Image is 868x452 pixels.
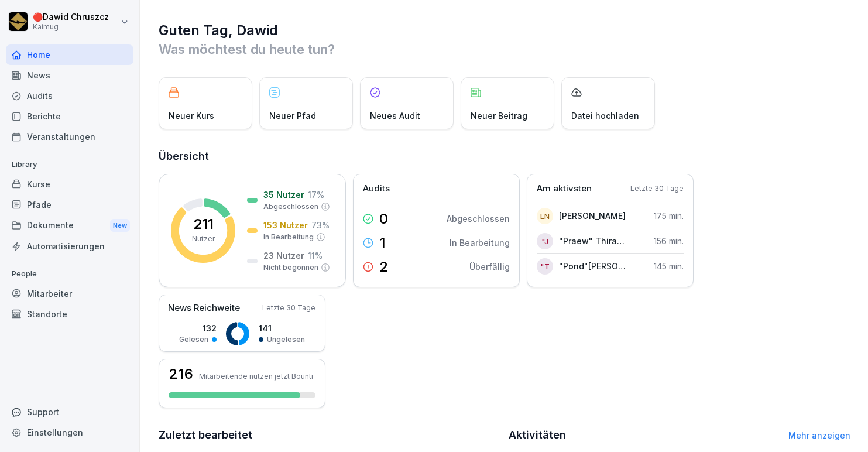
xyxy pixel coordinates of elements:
p: News Reichweite [168,302,240,315]
h2: Übersicht [159,148,850,165]
p: Nicht begonnen [263,262,318,273]
div: New [110,219,130,232]
p: Neuer Pfad [269,109,316,122]
p: 175 min. [654,210,684,222]
p: Nutzer [192,234,215,244]
div: "T [537,258,553,275]
p: 153 Nutzer [263,219,308,231]
p: In Bearbeitung [450,237,510,249]
p: 35 Nutzer [263,189,304,201]
p: 132 [179,322,217,334]
p: Audits [363,182,390,196]
p: 156 min. [654,235,684,247]
p: Ungelesen [267,334,305,345]
h3: 216 [169,367,193,381]
p: Neuer Beitrag [471,109,527,122]
p: Mitarbeitende nutzen jetzt Bounti [199,372,313,381]
p: Abgeschlossen [263,201,318,212]
p: Am aktivsten [537,182,592,196]
h2: Zuletzt bearbeitet [159,427,500,443]
p: Datei hochladen [571,109,639,122]
p: Abgeschlossen [447,213,510,225]
a: Automatisierungen [6,236,133,256]
div: "J [537,233,553,249]
p: Was möchtest du heute tun? [159,40,850,59]
p: Neuer Kurs [169,109,214,122]
p: 141 [259,322,305,334]
p: 11 % [308,249,323,262]
div: Dokumente [6,215,133,237]
p: "Praew" Thirakarn Jumpadang [559,235,626,247]
div: LN [537,208,553,224]
p: 0 [379,212,388,226]
a: Veranstaltungen [6,126,133,147]
a: Einstellungen [6,422,133,443]
div: Support [6,402,133,422]
p: 17 % [308,189,324,201]
p: [PERSON_NAME] [559,210,626,222]
p: 23 Nutzer [263,249,304,262]
p: Kaimug [33,23,109,31]
p: "Pond"[PERSON_NAME] [559,260,626,272]
p: 1 [379,236,386,250]
p: Gelesen [179,334,208,345]
h1: Guten Tag, Dawid [159,21,850,40]
p: 73 % [311,219,330,231]
a: Kurse [6,174,133,194]
a: Home [6,44,133,65]
a: Standorte [6,304,133,324]
p: 2 [379,260,389,274]
a: Mehr anzeigen [788,430,850,440]
p: 211 [193,217,214,231]
p: Neues Audit [370,109,420,122]
p: Library [6,155,133,174]
p: Letzte 30 Tage [630,183,684,194]
a: News [6,65,133,85]
p: In Bearbeitung [263,232,314,242]
h2: Aktivitäten [509,427,566,443]
a: Mitarbeiter [6,283,133,304]
p: 🔴 Dawid Chruszcz [33,12,109,22]
p: Letzte 30 Tage [262,303,315,313]
p: Überfällig [469,261,510,273]
a: Audits [6,85,133,106]
p: People [6,265,133,283]
a: DokumenteNew [6,215,133,237]
a: Pfade [6,194,133,215]
p: 145 min. [654,260,684,272]
a: Berichte [6,106,133,126]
